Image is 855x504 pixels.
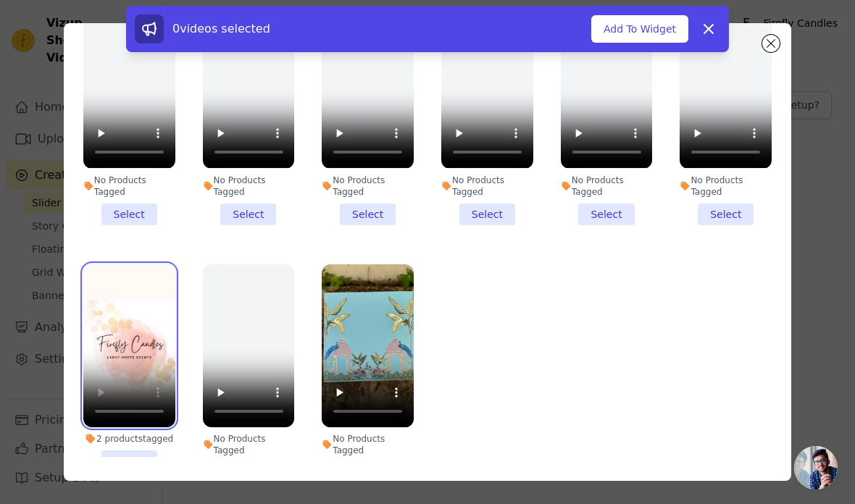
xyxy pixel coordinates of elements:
div: 2 products tagged [83,433,175,445]
div: No Products Tagged [322,433,414,456]
button: Add To Widget [591,15,688,43]
div: No Products Tagged [203,175,295,198]
div: No Products Tagged [441,175,533,198]
div: No Products Tagged [83,175,175,198]
div: No Products Tagged [203,433,295,456]
div: No Products Tagged [561,175,653,198]
div: No Products Tagged [322,175,414,198]
span: 0 videos selected [172,22,270,35]
a: Open chat [794,446,838,490]
div: No Products Tagged [680,175,772,198]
